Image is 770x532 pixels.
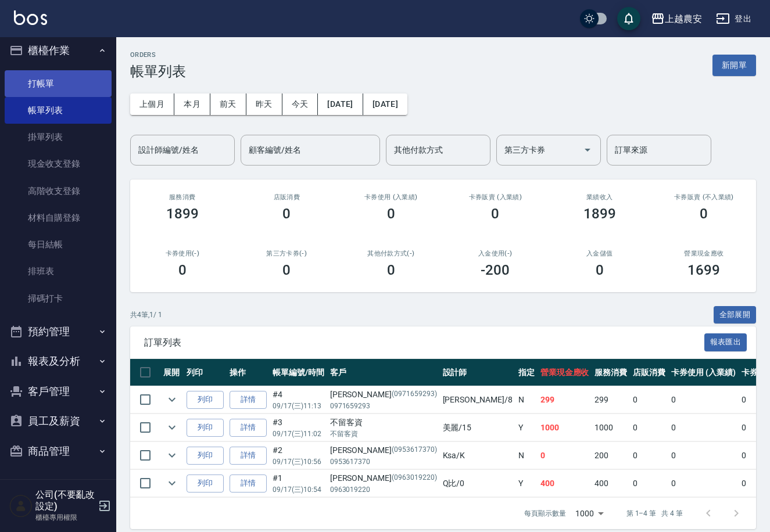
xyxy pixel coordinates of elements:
td: 0 [668,470,739,497]
p: 第 1–4 筆 共 4 筆 [626,508,683,519]
a: 排班表 [5,258,112,285]
button: 新開單 [712,55,756,76]
p: 櫃檯專用權限 [35,512,95,523]
h2: 店販消費 [249,193,325,201]
th: 展開 [160,359,184,386]
h2: 業績收入 [561,193,638,201]
th: 列印 [184,359,227,386]
button: 報表匯出 [704,333,747,351]
a: 掃碼打卡 [5,285,112,312]
a: 帳單列表 [5,97,112,124]
a: 每日結帳 [5,231,112,258]
a: 詳情 [230,447,267,465]
span: 訂單列表 [144,337,704,348]
button: 客戶管理 [5,376,112,407]
th: 客戶 [327,359,440,386]
button: save [617,7,640,30]
button: 列印 [187,391,224,409]
a: 打帳單 [5,70,112,97]
p: (0971659293) [392,389,437,401]
a: 現金收支登錄 [5,150,112,177]
td: 1000 [538,414,592,441]
p: 0953617370 [330,456,437,467]
h3: 1899 [583,206,616,222]
button: 員工及薪資 [5,406,112,436]
button: expand row [163,475,181,492]
th: 服務消費 [592,359,630,386]
h3: 0 [596,262,604,278]
td: 400 [538,470,592,497]
th: 店販消費 [630,359,668,386]
button: Open [578,141,597,159]
button: 報表及分析 [5,346,112,376]
button: 列印 [187,475,224,493]
button: expand row [163,391,181,408]
td: #2 [270,442,327,469]
td: 400 [592,470,630,497]
th: 帳單編號/時間 [270,359,327,386]
a: 詳情 [230,419,267,437]
td: Y [515,470,538,497]
h3: 0 [178,262,187,278]
button: 前天 [210,94,246,115]
h3: 服務消費 [144,193,221,201]
p: 每頁顯示數量 [524,508,566,519]
button: [DATE] [318,94,363,115]
div: [PERSON_NAME] [330,444,437,456]
th: 設計師 [440,359,515,386]
h3: 0 [282,262,291,278]
a: 高階收支登錄 [5,178,112,204]
h2: 營業現金應收 [666,250,743,257]
button: 列印 [187,419,224,437]
h3: 0 [491,206,499,222]
button: 全部展開 [714,306,757,324]
button: 上個月 [130,94,174,115]
td: Y [515,414,538,441]
p: 0963019220 [330,484,437,495]
h3: 0 [282,206,291,222]
h3: 0 [700,206,708,222]
td: Ksa /K [440,442,515,469]
h2: 入金使用(-) [457,250,534,257]
th: 操作 [227,359,270,386]
td: 0 [538,442,592,469]
td: #3 [270,414,327,441]
p: 09/17 (三) 11:02 [273,429,324,439]
button: expand row [163,419,181,436]
a: 新開單 [712,59,756,70]
h3: 1899 [166,206,199,222]
button: [DATE] [363,94,407,115]
h2: 卡券使用(-) [144,250,221,257]
a: 報表匯出 [704,336,747,347]
th: 指定 [515,359,538,386]
td: 299 [592,386,630,414]
th: 卡券使用 (入業績) [668,359,739,386]
h2: 其他付款方式(-) [353,250,429,257]
td: 1000 [592,414,630,441]
h5: 公司(不要亂改設定) [35,489,95,512]
a: 掛單列表 [5,124,112,150]
h3: 1699 [687,262,720,278]
td: #1 [270,470,327,497]
button: 今天 [282,94,318,115]
h2: 卡券販賣 (入業績) [457,193,534,201]
img: Logo [14,10,47,25]
a: 詳情 [230,391,267,409]
a: 材料自購登錄 [5,204,112,231]
td: #4 [270,386,327,414]
button: 本月 [174,94,210,115]
h2: ORDERS [130,51,186,59]
div: [PERSON_NAME] [330,389,437,401]
h2: 卡券販賣 (不入業績) [666,193,743,201]
td: 0 [668,414,739,441]
h2: 卡券使用 (入業績) [353,193,429,201]
p: 共 4 筆, 1 / 1 [130,310,162,320]
td: 0 [668,386,739,414]
td: 0 [630,470,668,497]
td: N [515,442,538,469]
p: 09/17 (三) 10:56 [273,456,324,467]
p: 不留客資 [330,429,437,439]
td: 0 [630,442,668,469]
button: 櫃檯作業 [5,35,112,66]
button: 上越農安 [646,7,707,31]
